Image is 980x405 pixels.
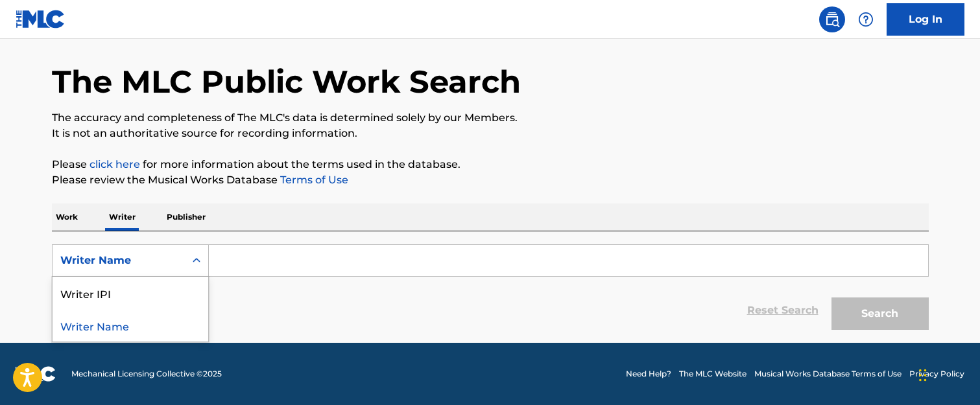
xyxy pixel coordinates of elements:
iframe: Chat Widget [915,343,980,405]
img: search [824,12,840,27]
a: Musical Works Database Terms of Use [754,368,902,380]
a: click here [90,158,140,170]
span: Mechanical Licensing Collective © 2025 [71,368,222,380]
p: Work [52,203,82,231]
div: Writer Name [53,309,208,341]
p: The accuracy and completeness of The MLC's data is determined solely by our Members. [52,110,929,126]
div: Drag [919,356,927,395]
h1: The MLC Public Work Search [52,62,521,101]
p: Please for more information about the terms used in the database. [52,157,929,172]
a: Log In [887,3,964,36]
div: Help [853,6,879,32]
p: Please review the Musical Works Database [52,172,929,188]
a: Terms of Use [278,174,348,186]
p: Writer [105,203,139,231]
div: Writer IPI [53,277,208,309]
a: Need Help? [626,368,671,380]
a: The MLC Website [679,368,747,380]
p: Publisher [163,203,209,231]
p: It is not an authoritative source for recording information. [52,126,929,141]
img: help [858,12,874,27]
a: Public Search [819,6,845,32]
form: Search Form [52,244,929,336]
img: logo [16,366,56,382]
img: MLC Logo [16,10,66,29]
a: Privacy Policy [909,368,964,380]
div: Writer Name [60,253,177,268]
